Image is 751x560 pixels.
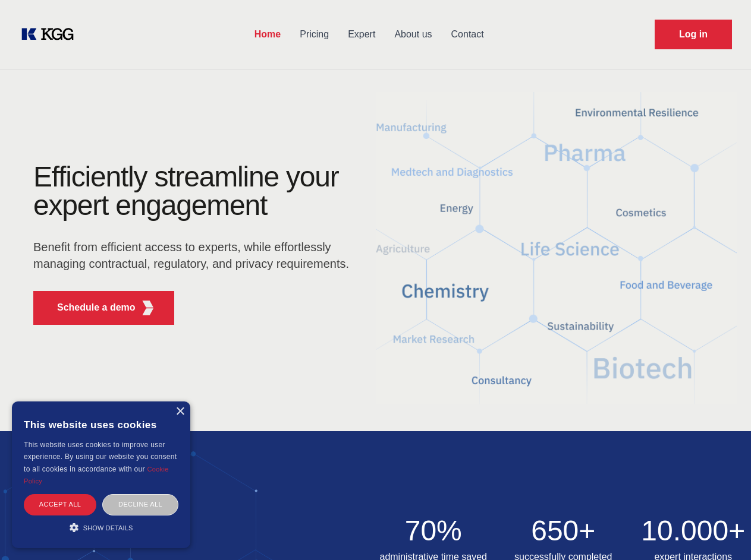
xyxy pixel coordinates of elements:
p: Benefit from efficient access to experts, while effortlessly managing contractual, regulatory, an... [33,239,357,272]
button: Schedule a demoKGG Fifth Element RED [33,291,174,325]
span: Show details [83,524,133,531]
a: Pricing [290,19,338,50]
div: Accept all [24,494,96,515]
div: Close [175,407,184,416]
a: Request Demo [655,20,732,49]
span: This website uses cookies to improve user experience. By using our website you consent to all coo... [24,441,177,473]
iframe: Chat Widget [692,503,751,560]
a: Home [245,19,290,50]
img: KGG Fifth Element RED [376,77,737,419]
a: Expert [338,19,385,50]
a: Cookie Policy [24,466,169,485]
a: About us [385,19,441,50]
h1: Efficiently streamline your expert engagement [33,163,357,220]
h2: 70% [376,517,492,545]
div: This website uses cookies [24,410,178,439]
div: Decline all [102,494,178,515]
h2: 650+ [505,517,621,545]
img: KGG Fifth Element RED [140,300,155,315]
a: Contact [442,19,494,50]
div: Show details [24,521,178,533]
p: Schedule a demo [57,300,136,315]
a: KOL Knowledge Platform: Talk to Key External Experts (KEE) [19,25,83,44]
